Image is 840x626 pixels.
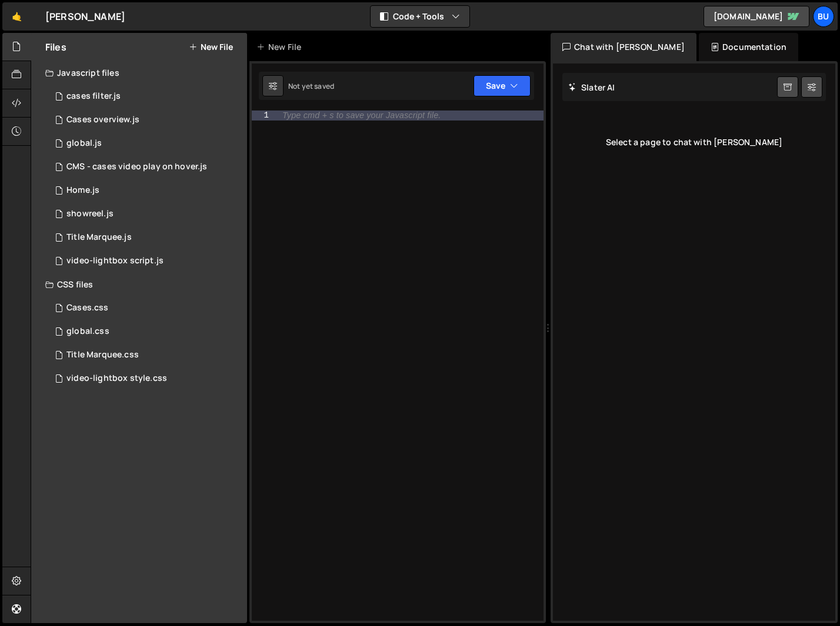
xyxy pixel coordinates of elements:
[66,91,121,102] div: cases filter.js
[45,41,66,53] h2: Files
[66,209,114,219] div: showreel.js
[45,343,247,367] div: 16080/43930.css
[474,75,531,96] button: Save
[45,367,247,390] div: 16080/43928.css
[31,61,247,85] div: Javascript files
[45,226,247,249] div: 16080/43931.js
[189,42,233,52] button: New File
[704,6,809,27] a: [DOMAIN_NAME]
[551,33,696,61] div: Chat with [PERSON_NAME]
[66,138,102,149] div: global.js
[45,85,247,108] div: 16080/44245.js
[45,9,125,24] div: [PERSON_NAME]
[66,256,164,266] div: video-lightbox script.js
[45,179,247,202] div: 16080/43136.js
[66,373,167,384] div: video-lightbox style.css
[252,111,276,120] div: 1
[813,6,834,27] a: Bu
[562,119,826,166] div: Select a page to chat with [PERSON_NAME]
[66,303,108,313] div: Cases.css
[66,115,139,125] div: Cases overview.js
[31,273,247,296] div: CSS files
[371,6,469,27] button: Code + Tools
[45,296,247,320] div: 16080/45757.css
[2,2,31,31] a: 🤙
[282,111,441,120] div: Type cmd + s to save your Javascript file.
[45,108,247,132] div: 16080/46119.js
[45,320,247,343] div: 16080/46144.css
[45,249,247,273] div: 16080/43926.js
[288,81,334,91] div: Not yet saved
[699,33,798,61] div: Documentation
[66,162,207,172] div: CMS - cases video play on hover.js
[66,350,139,360] div: Title Marquee.css
[66,232,132,243] div: Title Marquee.js
[45,155,247,179] div: 16080/43141.js
[256,41,306,53] div: New File
[568,82,615,93] h2: Slater AI
[66,326,109,337] div: global.css
[45,132,247,155] div: 16080/45708.js
[45,202,247,226] div: 16080/43137.js
[66,185,99,196] div: Home.js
